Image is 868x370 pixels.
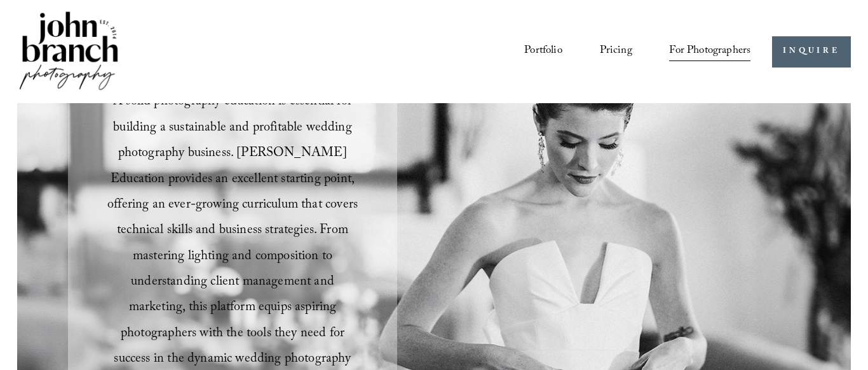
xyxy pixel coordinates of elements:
img: John Branch IV Photography [17,9,120,95]
a: folder dropdown [669,40,750,64]
a: Portfolio [524,40,562,64]
span: For Photographers [669,41,750,62]
a: Pricing [600,40,632,64]
a: INQUIRE [772,36,850,68]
